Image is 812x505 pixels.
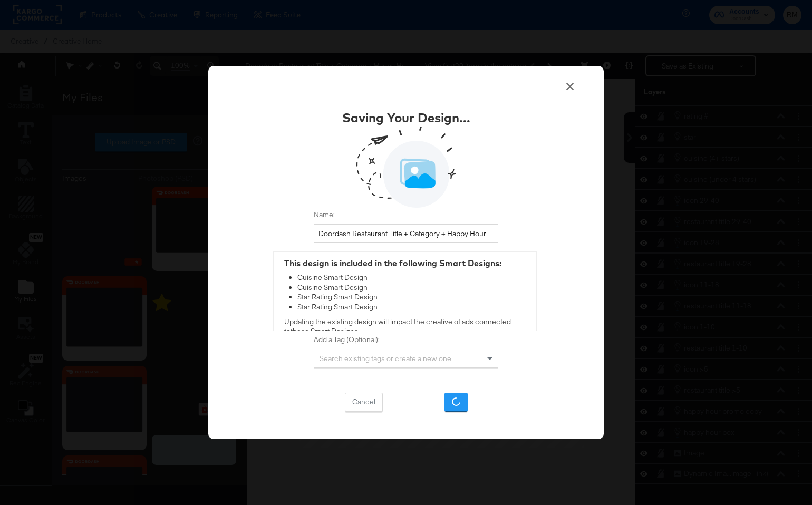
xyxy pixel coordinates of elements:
[297,283,531,293] div: Cuisine Smart Design
[345,393,383,412] button: Cancel
[297,303,531,313] div: Star Rating Smart Design
[314,349,498,367] div: Search existing tags or create a new one
[314,335,498,345] label: Add a Tag (Optional):
[297,293,531,303] div: Star Rating Smart Design
[274,252,536,342] div: Updating the existing design will impact the creative of ads connected to these Smart Designs .
[297,273,531,283] div: Cuisine Smart Design
[314,210,498,220] label: Name:
[342,109,470,127] div: Saving Your Design...
[284,257,531,269] div: This design is included in the following Smart Designs:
